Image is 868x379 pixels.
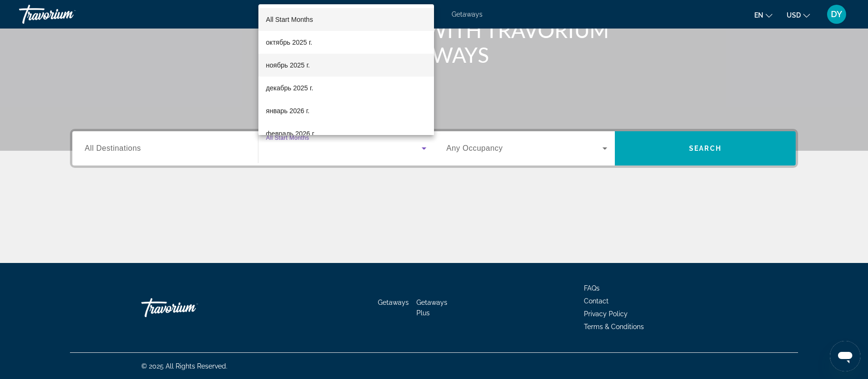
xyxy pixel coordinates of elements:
span: ноябрь 2025 г. [266,59,310,71]
span: февраль 2026 г. [266,128,316,139]
span: декабрь 2025 г. [266,82,313,94]
span: январь 2026 г. [266,105,310,117]
iframe: Кнопка запуска окна обмена сообщениями [830,341,860,371]
span: октябрь 2025 г. [266,37,312,48]
span: All Start Months [266,16,313,23]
